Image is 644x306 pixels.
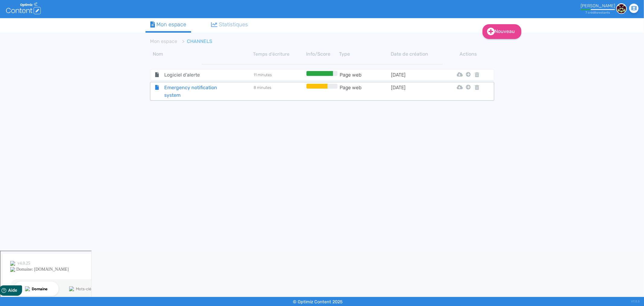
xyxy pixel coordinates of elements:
[206,18,253,31] a: Statistiques
[146,18,191,33] a: Mon espace
[150,21,187,29] div: Mon espace
[464,50,472,58] th: Actions
[16,16,68,21] div: Domaine: [DOMAIN_NAME]
[211,21,248,29] div: Statistiques
[10,16,14,21] img: website_grey.svg
[609,11,610,15] span: s
[581,3,615,8] div: [PERSON_NAME]
[31,5,40,10] span: Aide
[178,38,213,45] li: CHANNELS
[339,71,391,79] td: Page web
[24,35,29,40] img: tab_domain_overview_orange.svg
[253,84,305,99] td: 8 minutes
[10,10,14,15] img: logo_orange.svg
[339,84,391,99] td: Page web
[253,71,305,79] td: 11 minutes
[391,50,443,58] th: Date de création
[616,3,627,14] img: 13f2eaff85d0f122c5f3a43cc6475a25
[75,36,92,40] div: Mots-clés
[586,11,610,15] small: 7 crédit restant
[391,84,442,99] td: [DATE]
[339,50,391,58] th: Type
[150,50,253,58] th: Nom
[631,297,639,306] div: V1.13.5
[146,34,447,49] nav: breadcrumb
[253,50,305,58] th: Temps d'écriture
[150,38,178,44] a: Mon espace
[293,299,343,304] small: © Optimiz Content 2025
[391,71,442,79] td: [DATE]
[17,10,30,15] div: v 4.0.25
[31,36,46,40] div: Domaine
[482,24,521,39] a: Nouveau
[69,35,73,40] img: tab_keywords_by_traffic_grey.svg
[597,11,598,15] span: s
[305,50,339,58] th: Info/Score
[160,71,228,79] span: Logiciel d'alerte
[160,84,228,99] span: Emergency notification system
